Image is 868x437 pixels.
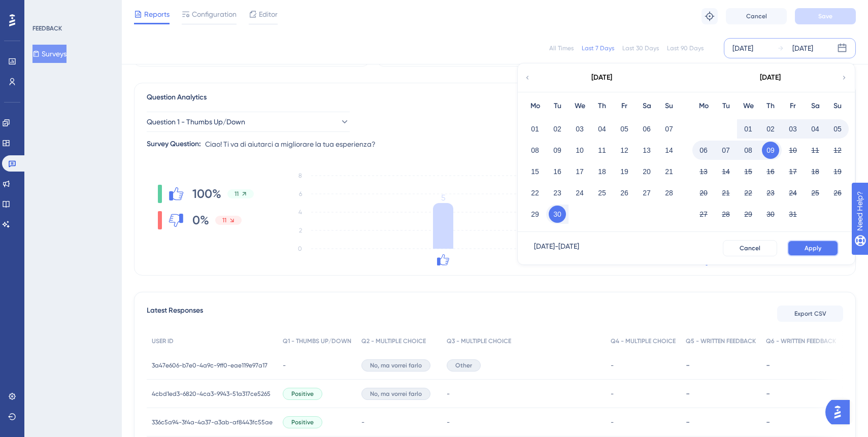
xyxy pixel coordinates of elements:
[235,190,239,198] span: 11
[805,244,821,252] span: Apply
[526,120,544,138] button: 01
[766,389,836,398] div: -
[549,163,566,180] button: 16
[829,184,846,201] button: 26
[686,337,756,345] span: Q5 - WRITTEN FEEDBACK
[361,418,364,426] span: -
[591,72,612,84] div: [DATE]
[441,193,446,203] tspan: 5
[766,417,836,427] div: -
[826,100,849,112] div: Su
[591,100,613,112] div: Th
[283,337,351,345] span: Q1 - THUMBS UP/DOWN
[147,305,203,323] span: Latest Responses
[746,12,767,20] span: Cancel
[147,116,245,128] span: Question 1 - Thumbs Up/Down
[732,42,753,54] div: [DATE]
[192,8,237,20] span: Configuration
[569,100,591,112] div: We
[546,100,569,112] div: Tu
[616,120,633,138] button: 05
[784,120,802,138] button: 03
[455,361,472,369] span: Other
[32,45,66,63] button: Surveys
[298,172,302,179] tspan: 8
[717,142,735,159] button: 07
[611,337,676,345] span: Q4 - MULTIPLE CHOICE
[784,163,802,180] button: 17
[526,206,544,223] button: 29
[686,389,756,398] div: -
[549,142,566,159] button: 09
[792,42,813,54] div: [DATE]
[762,206,779,223] button: 30
[152,418,273,426] span: 336c5a94-3f4a-4a37-a3ab-af8443fc55ae
[740,184,757,201] button: 22
[686,360,756,370] div: -
[660,120,678,138] button: 07
[593,142,611,159] button: 11
[784,142,802,159] button: 10
[291,418,314,426] span: Positive
[447,390,450,398] span: -
[740,120,757,138] button: 01
[611,418,614,426] span: -
[795,8,856,24] button: Save
[740,244,760,252] span: Cancel
[766,337,836,345] span: Q6 - WRITTEN FEEDBACK
[726,8,787,24] button: Cancel
[760,72,781,84] div: [DATE]
[660,163,678,180] button: 21
[638,184,655,201] button: 27
[205,138,376,150] span: Ciao! Ti va di aiutarci a migliorare la tua esperienza?
[692,100,715,112] div: Mo
[222,216,226,224] span: 11
[740,142,757,159] button: 08
[152,390,271,398] span: 4cbd1ed3-6820-4ca3-9943-51a317ce5265
[447,337,511,345] span: Q3 - MULTIPLE CHOICE
[695,184,712,201] button: 20
[192,212,209,228] span: 0%
[695,163,712,180] button: 13
[192,186,221,202] span: 100%
[825,397,856,427] iframe: UserGuiding AI Assistant Launcher
[361,337,426,345] span: Q2 - MULTIPLE CHOICE
[526,163,544,180] button: 15
[616,163,633,180] button: 19
[524,100,546,112] div: Mo
[658,100,680,112] div: Su
[829,142,846,159] button: 12
[829,163,846,180] button: 19
[622,44,659,52] div: Last 30 Days
[613,100,636,112] div: Fr
[717,184,735,201] button: 21
[759,100,782,112] div: Th
[298,209,302,216] tspan: 4
[807,120,824,138] button: 04
[777,306,843,322] button: Export CSV
[616,142,633,159] button: 12
[144,8,170,20] span: Reports
[695,206,712,223] button: 27
[526,184,544,201] button: 22
[723,240,777,256] button: Cancel
[807,163,824,180] button: 18
[593,163,611,180] button: 18
[152,337,174,345] span: USER ID
[638,163,655,180] button: 20
[667,44,704,52] div: Last 90 Days
[717,163,735,180] button: 14
[616,184,633,201] button: 26
[660,184,678,201] button: 28
[611,361,614,369] span: -
[794,310,826,318] span: Export CSV
[787,240,839,256] button: Apply
[283,361,286,369] span: -
[582,44,614,52] div: Last 7 Days
[762,163,779,180] button: 16
[571,163,588,180] button: 17
[715,100,737,112] div: Tu
[638,142,655,159] button: 13
[638,120,655,138] button: 06
[32,24,62,32] div: FEEDBACK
